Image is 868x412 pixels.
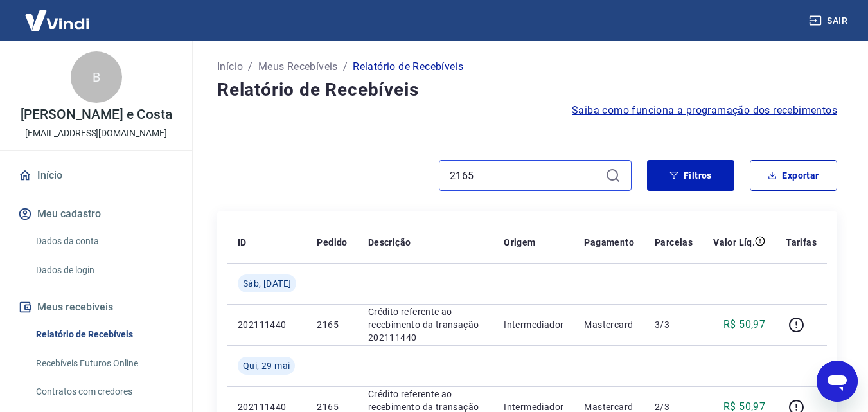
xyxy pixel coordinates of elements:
a: Dados de login [31,257,177,283]
span: Sáb, [DATE] [243,277,291,290]
span: Qui, 29 mai [243,359,290,372]
p: Origem [504,236,535,249]
p: Tarifas [786,236,817,249]
button: Meus recebíveis [15,293,177,321]
p: 3/3 [655,318,693,331]
h4: Relatório de Recebíveis [217,77,837,103]
p: 202111440 [238,318,296,331]
button: Sair [806,9,853,33]
a: Relatório de Recebíveis [31,321,177,348]
button: Meu cadastro [15,200,177,228]
p: Crédito referente ao recebimento da transação 202111440 [368,305,483,344]
p: / [343,59,348,75]
a: Recebíveis Futuros Online [31,350,177,377]
a: Dados da conta [31,228,177,255]
p: Valor Líq. [713,236,755,249]
p: / [248,59,252,75]
p: Intermediador [504,318,563,331]
a: Início [217,59,243,75]
p: [PERSON_NAME] e Costa [21,108,172,121]
p: Mastercard [584,318,634,331]
p: Pagamento [584,236,634,249]
a: Contratos com credores [31,379,177,405]
div: B [71,51,122,103]
p: ID [238,236,247,249]
a: Meus Recebíveis [258,59,338,75]
p: Pedido [317,236,347,249]
input: Busque pelo número do pedido [450,166,600,185]
button: Exportar [750,160,837,191]
a: Início [15,161,177,190]
p: R$ 50,97 [723,317,765,332]
p: 2165 [317,318,347,331]
p: Parcelas [655,236,693,249]
iframe: Botão para abrir a janela de mensagens [817,361,858,402]
p: Descrição [368,236,411,249]
p: [EMAIL_ADDRESS][DOMAIN_NAME] [25,127,167,140]
p: Relatório de Recebíveis [353,59,463,75]
img: Vindi [15,1,99,40]
button: Filtros [647,160,734,191]
a: Saiba como funciona a programação dos recebimentos [572,103,837,118]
